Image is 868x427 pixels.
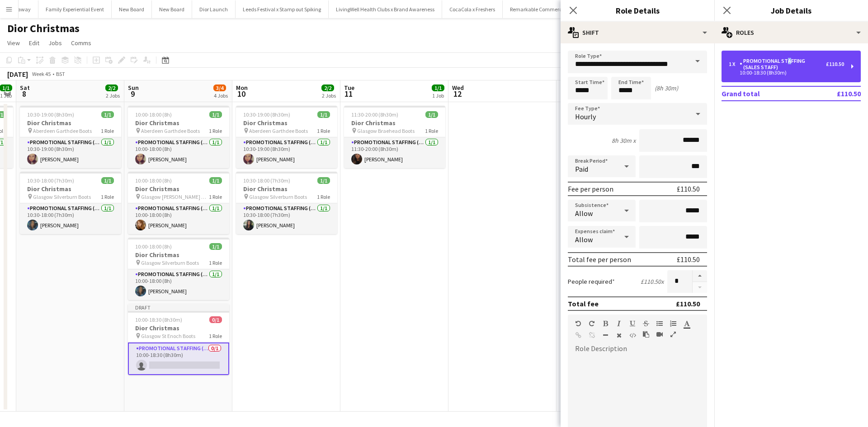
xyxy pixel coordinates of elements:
span: Jobs [48,39,62,47]
div: BST [56,70,65,77]
span: Hourly [575,112,596,121]
span: 12 [451,89,464,99]
span: 0/1 [209,316,222,323]
span: 10:00-18:00 (8h) [135,177,172,184]
div: £110.50 [677,184,700,193]
button: Paste as plain text [643,331,649,338]
button: Italic [616,320,622,327]
span: 1 Role [209,259,222,266]
span: Glasgow Braehead Boots [357,127,415,134]
td: £110.50 [807,86,861,101]
span: Allow [575,235,593,244]
span: 1 Role [101,193,114,200]
app-job-card: 10:30-19:00 (8h30m)1/1Dior Christmas Aberdeen Garthdee Boots1 RolePromotional Staffing (Sales Sta... [236,106,337,168]
span: 1 Role [101,127,114,134]
span: Aberdeen Garthdee Boots [33,127,92,134]
span: 1 Role [317,193,330,200]
div: Roles [714,22,868,43]
app-job-card: 10:30-19:00 (8h30m)1/1Dior Christmas Aberdeen Garthdee Boots1 RolePromotional Staffing (Sales Sta... [20,106,121,168]
div: Total fee per person [568,255,631,264]
span: Mon [236,84,248,92]
span: 1 Role [425,127,438,134]
button: Ordered List [670,320,676,327]
span: 8 [19,89,30,99]
button: Fullscreen [670,331,676,338]
app-job-card: 10:00-18:00 (8h)1/1Dior Christmas Aberdeen Garthdee Boots1 RolePromotional Staffing (Sales Staff)... [128,106,229,168]
span: Paid [575,164,588,174]
button: New Board [152,0,192,18]
h3: Dior Christmas [236,185,337,193]
span: 10:30-19:00 (8h30m) [27,111,74,118]
span: Sun [128,84,139,92]
button: Family Experiential Event [38,0,112,18]
span: 2/2 [321,84,334,91]
div: 4 Jobs [214,92,228,99]
h3: Dior Christmas [128,251,229,259]
button: Remarkable Commerce x London ExCel [503,0,607,18]
h3: Job Details [714,5,868,16]
a: View [4,37,24,49]
app-card-role: Promotional Staffing (Sales Staff)1/110:00-18:00 (8h)[PERSON_NAME] [128,137,229,168]
div: 2 Jobs [106,92,120,99]
button: Leeds Festival x Stamp out Spiking [236,0,329,18]
span: 10:00-18:00 (8h) [135,243,172,250]
span: 1/1 [101,111,114,118]
h1: Dior Christmas [7,22,80,35]
span: 1/1 [317,177,330,184]
span: 2/2 [105,84,118,91]
button: Dior Launch [192,0,236,18]
button: Undo [575,320,581,327]
div: £110.50 x [641,277,664,286]
div: 8h 30m x [612,136,636,145]
span: 1/1 [101,177,114,184]
app-card-role: Promotional Staffing (Sales Staff)1/111:30-20:00 (8h30m)[PERSON_NAME] [344,137,445,168]
a: Comms [67,37,95,49]
div: £110.50 [826,61,844,67]
div: 1 x [729,61,740,67]
app-job-card: 10:30-18:00 (7h30m)1/1Dior Christmas Glasgow Silverburn Boots1 RolePromotional Staffing (Sales St... [20,172,121,234]
app-card-role: Promotional Staffing (Sales Staff)0/110:00-18:30 (8h30m) [128,343,229,375]
button: Underline [629,320,636,327]
button: Insert video [656,331,663,338]
span: Tue [344,84,354,92]
h3: Dior Christmas [128,324,229,332]
button: Strikethrough [643,320,649,327]
span: 1/1 [209,111,222,118]
h3: Dior Christmas [344,119,445,127]
div: 1 Job [432,92,444,99]
app-job-card: 10:00-18:00 (8h)1/1Dior Christmas Glasgow [PERSON_NAME] Galleries Boots1 RolePromotional Staffing... [128,172,229,234]
span: Allow [575,209,593,218]
span: 3/4 [213,84,226,91]
span: 1 Role [209,127,222,134]
span: 1/1 [209,243,222,250]
app-job-card: 11:30-20:00 (8h30m)1/1Dior Christmas Glasgow Braehead Boots1 RolePromotional Staffing (Sales Staf... [344,106,445,168]
button: Unordered List [656,320,663,327]
app-card-role: Promotional Staffing (Sales Staff)1/110:30-19:00 (8h30m)[PERSON_NAME] [20,137,121,168]
button: Text Color [684,320,690,327]
div: Shift [561,22,714,43]
div: £110.50 [676,299,700,308]
app-card-role: Promotional Staffing (Sales Staff)1/110:30-18:00 (7h30m)[PERSON_NAME] [236,203,337,234]
span: Glasgow Silverburn Boots [33,193,91,200]
h3: Role Details [561,5,714,16]
span: 10:30-19:00 (8h30m) [243,111,290,118]
div: (8h 30m) [655,84,678,92]
app-job-card: 10:00-18:00 (8h)1/1Dior Christmas Glasgow Silverburn Boots1 RolePromotional Staffing (Sales Staff... [128,238,229,300]
h3: Dior Christmas [20,185,121,193]
span: 10:30-18:00 (7h30m) [27,177,74,184]
span: 1/1 [209,177,222,184]
app-card-role: Promotional Staffing (Sales Staff)1/110:00-18:00 (8h)[PERSON_NAME] [128,203,229,234]
td: Grand total [722,86,807,101]
div: [DATE] [7,70,28,79]
app-job-card: Draft10:00-18:30 (8h30m)0/1Dior Christmas Glasgow St Enoch Boots1 RolePromotional Staffing (Sales... [128,304,229,375]
span: Comms [71,39,91,47]
h3: Dior Christmas [236,119,337,127]
span: 9 [127,89,139,99]
span: View [7,39,20,47]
